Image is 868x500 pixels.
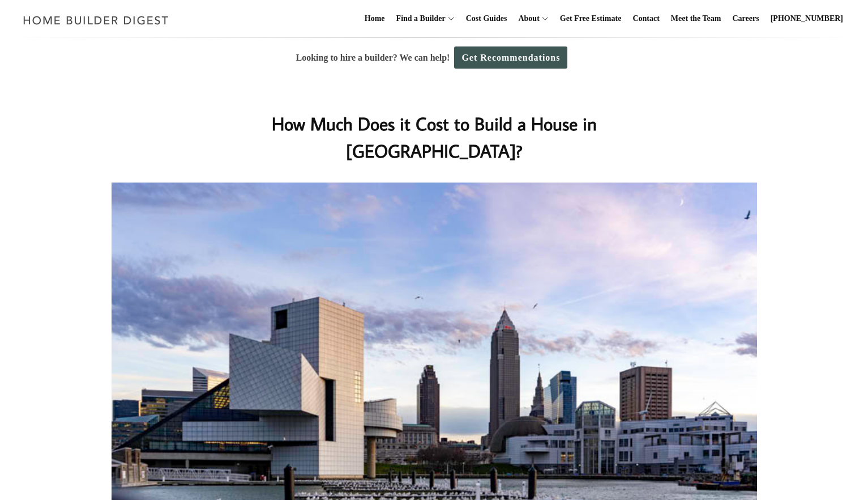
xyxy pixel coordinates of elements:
[766,1,848,37] a: [PHONE_NUMBER]
[728,1,764,37] a: Careers
[454,46,567,69] a: Get Recommendations
[360,1,390,37] a: Home
[208,110,660,164] h1: How Much Does it Cost to Build a House in [GEOGRAPHIC_DATA]?
[514,1,539,37] a: About
[461,1,512,37] a: Cost Guides
[18,9,174,31] img: Home Builder Digest
[628,1,664,37] a: Contact
[392,1,446,37] a: Find a Builder
[555,1,626,37] a: Get Free Estimate
[666,1,726,37] a: Meet the Team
